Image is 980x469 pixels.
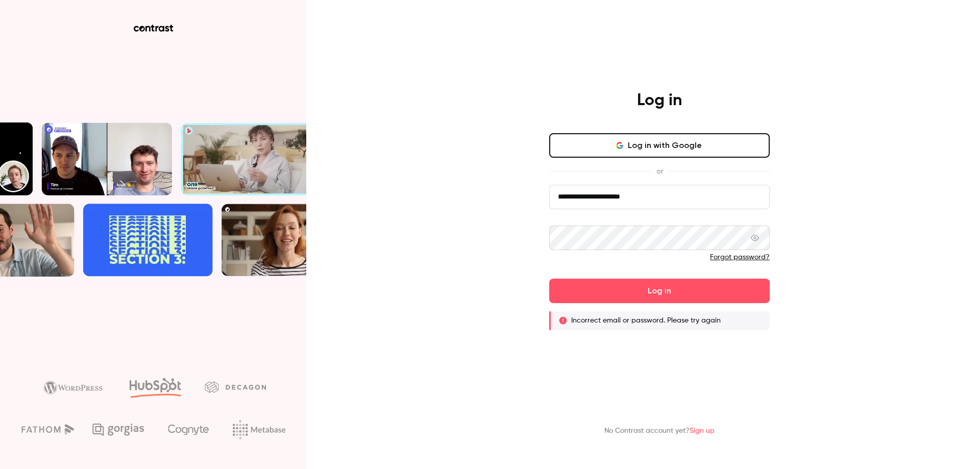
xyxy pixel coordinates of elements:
[710,254,770,261] a: Forgot password?
[571,315,721,326] p: Incorrect email or password. Please try again
[604,426,715,436] p: No Contrast account yet?
[690,427,715,434] a: Sign up
[637,90,682,111] h4: Log in
[651,166,668,177] span: or
[549,133,770,158] button: Log in with Google
[205,381,266,392] img: decagon
[549,279,770,303] button: Log in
